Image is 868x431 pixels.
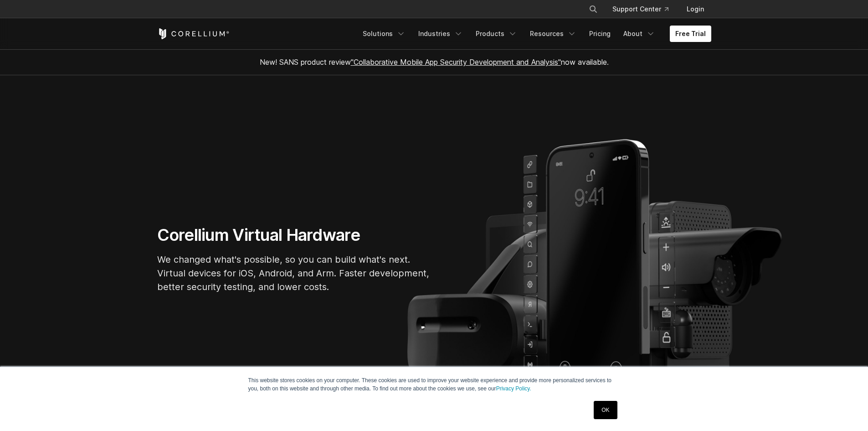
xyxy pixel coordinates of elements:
[413,26,468,42] a: Industries
[584,26,616,42] a: Pricing
[351,57,561,67] a: "Collaborative Mobile App Security Development and Analysis"
[578,1,711,17] div: Navigation Menu
[157,225,431,245] h1: Corellium Virtual Hardware
[260,57,609,67] span: New! SANS product review now available.
[585,1,601,17] button: Search
[605,1,676,17] a: Support Center
[157,253,431,294] p: We changed what's possible, so you can build what's next. Virtual devices for iOS, Android, and A...
[670,26,711,42] a: Free Trial
[496,385,531,392] a: Privacy Policy.
[679,1,711,17] a: Login
[357,26,711,42] div: Navigation Menu
[618,26,661,42] a: About
[157,28,230,39] a: Corellium Home
[470,26,523,42] a: Products
[357,26,411,42] a: Solutions
[248,376,620,393] p: This website stores cookies on your computer. These cookies are used to improve your website expe...
[594,401,617,419] a: OK
[524,26,582,42] a: Resources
